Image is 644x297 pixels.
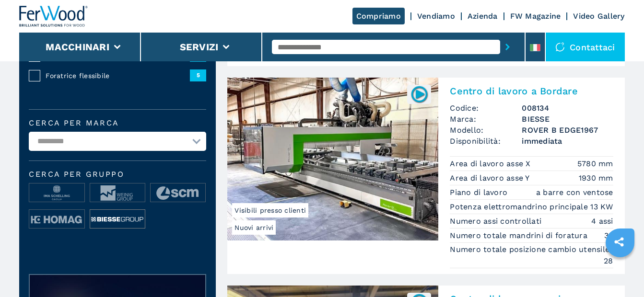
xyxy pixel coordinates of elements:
[450,230,590,241] p: Numero totale mandrini di foratura
[450,125,522,136] span: Modello:
[352,8,405,24] a: Compriamo
[29,210,84,229] img: image
[450,136,522,147] span: Disponibilità:
[450,159,533,169] p: Area di lavoro asse X
[46,71,190,80] span: Foratrice flessibile
[555,42,565,52] img: Contattaci
[546,33,625,61] div: Contattaci
[522,114,613,125] h3: BIESSE
[510,11,561,21] a: FW Magazine
[417,11,455,21] a: Vendiamo
[450,85,613,97] h2: Centro di lavoro a Bordare
[29,119,206,127] label: Cerca per marca
[603,254,637,290] iframe: Chat
[450,187,510,198] p: Piano di lavoro
[450,216,544,227] p: Numero assi controllati
[29,183,84,203] img: image
[522,125,613,136] h3: ROVER B EDGE1967
[604,230,613,241] em: 32
[607,230,631,254] a: sharethis
[468,11,498,21] a: Azienda
[232,203,308,217] span: Visibili presso clienti
[29,171,206,178] span: Cerca per Gruppo
[579,172,613,183] em: 1930 mm
[410,85,429,103] img: 008134
[573,11,624,21] a: Video Gallery
[500,36,515,58] button: submit-button
[46,41,109,53] button: Macchinari
[151,183,205,203] img: image
[450,202,590,212] p: Potenza elettromandrino principale
[90,183,145,203] img: image
[522,103,613,114] h3: 008134
[180,41,219,53] button: Servizi
[536,187,613,198] em: a barre con ventose
[90,210,145,229] img: image
[227,78,438,240] img: Centro di lavoro a Bordare BIESSE ROVER B EDGE1967
[450,244,612,255] p: Numero totale posizione cambio utensile
[19,6,88,27] img: Ferwood
[190,69,206,81] span: 5
[450,114,522,125] span: Marca:
[232,220,276,235] span: Nuovi arrivi
[227,78,624,274] a: Centro di lavoro a Bordare BIESSE ROVER B EDGE1967Nuovi arriviVisibili presso clienti008134Centro...
[590,201,613,212] em: 13 KW
[591,216,613,227] em: 4 assi
[522,136,613,147] span: immediata
[450,103,522,114] span: Codice:
[450,173,532,183] p: Area di lavoro asse Y
[577,158,613,169] em: 5780 mm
